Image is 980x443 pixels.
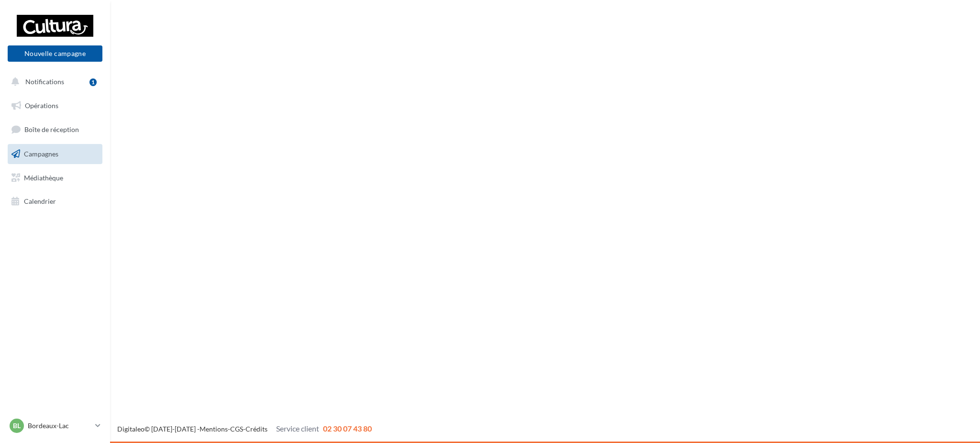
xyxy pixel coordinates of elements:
[6,72,100,92] button: Notifications 1
[8,45,102,62] button: Nouvelle campagne
[24,173,63,181] span: Médiathèque
[245,425,267,433] a: Crédits
[230,425,243,433] a: CGS
[276,424,319,433] span: Service client
[323,424,372,433] span: 02 30 07 43 80
[13,421,21,431] span: BL
[117,425,145,433] a: Digitaleo
[89,78,97,86] div: 1
[6,191,104,211] a: Calendrier
[25,78,64,86] span: Notifications
[24,125,79,133] span: Boîte de réception
[24,197,56,205] span: Calendrier
[28,421,91,431] p: Bordeaux-Lac
[8,417,102,435] a: BL Bordeaux-Lac
[6,168,104,188] a: Médiathèque
[24,150,58,158] span: Campagnes
[6,96,104,116] a: Opérations
[6,119,104,140] a: Boîte de réception
[200,425,228,433] a: Mentions
[25,101,58,110] span: Opérations
[6,144,104,164] a: Campagnes
[117,425,372,433] span: © [DATE]-[DATE] - - -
